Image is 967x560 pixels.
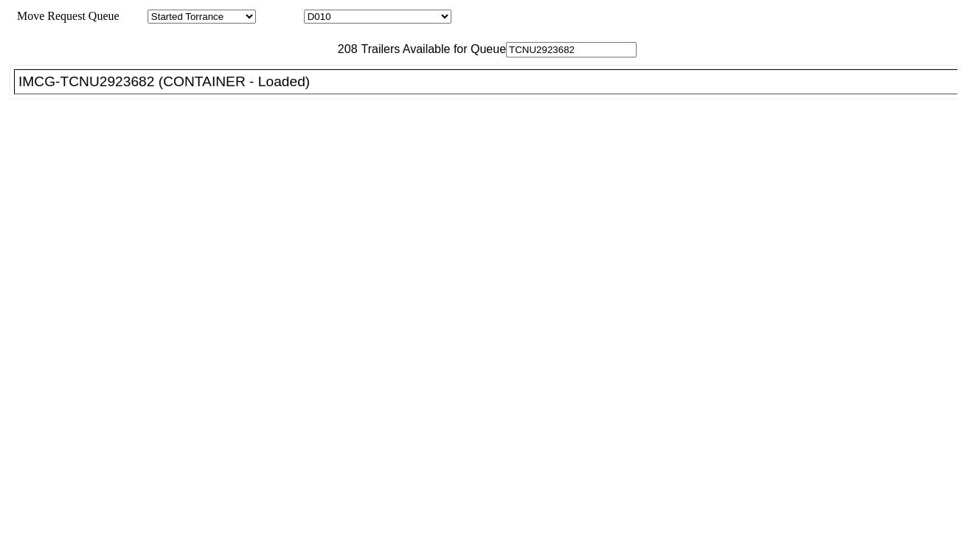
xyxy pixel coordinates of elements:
[122,10,145,22] span: Area
[506,42,637,57] input: Filter Available Trailers
[18,74,966,90] div: IMCG-TCNU2923682 (CONTAINER - Loaded)
[10,10,119,22] span: Move Request Queue
[358,43,507,55] span: Trailers Available for Queue
[330,43,358,55] span: 208
[259,10,301,22] span: Location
